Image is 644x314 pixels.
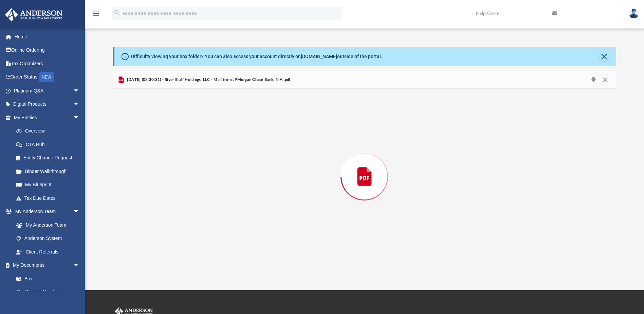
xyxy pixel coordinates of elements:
a: My Anderson Teamarrow_drop_down [5,205,87,219]
a: Tax Organizers [5,57,90,70]
img: Anderson Advisors Platinum Portal [3,8,65,21]
span: arrow_drop_down [73,259,87,273]
button: Download [587,75,600,85]
a: My Blueprint [10,178,87,192]
button: Close [599,75,611,85]
a: Client Referrals [10,245,87,259]
button: Close [600,52,609,62]
a: Entity Change Request [10,151,90,165]
a: Overview [10,124,90,138]
a: My Anderson Team [10,218,83,232]
a: menu [92,13,100,18]
a: Anderson System [10,232,87,245]
a: Platinum Q&Aarrow_drop_down [5,84,90,98]
a: Digital Productsarrow_drop_down [5,98,90,111]
a: Box [10,272,83,285]
span: arrow_drop_down [73,84,87,98]
span: arrow_drop_down [73,205,87,219]
a: Order StatusNEW [5,70,90,84]
img: User Pic [629,8,639,18]
div: Preview [113,71,616,264]
a: Meeting Minutes [10,285,87,299]
a: Online Ordering [5,43,90,57]
a: Tax Due Dates [10,191,90,205]
a: My Documentsarrow_drop_down [5,259,87,272]
a: [DOMAIN_NAME] [301,54,337,59]
span: arrow_drop_down [73,111,87,125]
a: Home [5,30,90,43]
div: Difficulty viewing your box folder? You can also access your account directly on outside of the p... [131,53,382,60]
span: arrow_drop_down [73,98,87,111]
i: menu [92,10,100,18]
a: Binder Walkthrough [10,164,90,178]
i: search [113,9,121,17]
span: [DATE] (08:30:31) - River Bluff Holdings, LLC - Mail from JPMorgan Chase Bank, N.A..pdf [125,77,290,83]
div: NEW [39,72,54,82]
a: CTA Hub [10,138,90,151]
a: My Entitiesarrow_drop_down [5,111,90,124]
